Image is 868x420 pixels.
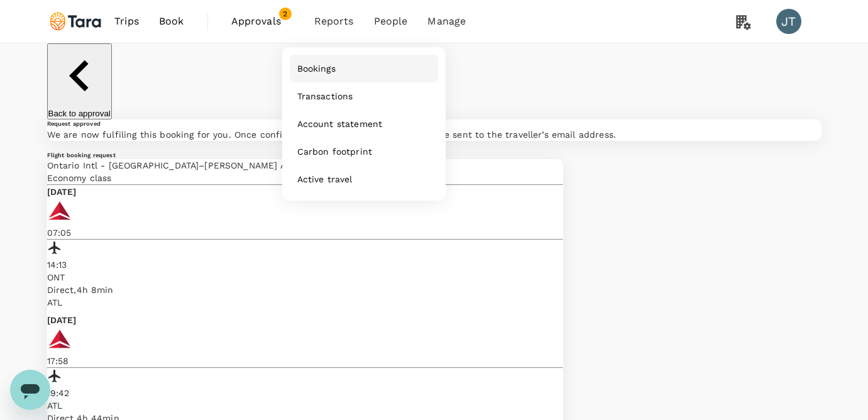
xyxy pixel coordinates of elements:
[47,185,563,198] p: [DATE]
[47,271,563,284] p: ONT
[297,118,383,130] span: Account statement
[47,43,112,119] button: Back to approval
[47,128,821,141] p: We are now fulfiling this booking for you. Once confirmed, an invoice and itinerary will be sent ...
[374,14,408,29] span: People
[290,110,438,138] a: Account statement
[231,14,294,29] span: Approvals
[114,14,139,29] span: Trips
[290,82,438,110] a: Transactions
[10,370,50,410] iframe: Button to launch messaging window
[290,55,438,82] a: Bookings
[776,9,801,34] div: JT
[427,14,466,29] span: Manage
[47,399,563,412] p: ATL
[47,355,563,367] p: 17:58
[47,284,563,296] div: Direct , 4h 8min
[297,173,353,185] span: Active travel
[47,172,563,184] p: Economy class
[297,145,372,158] span: Carbon footprint
[297,62,336,75] span: Bookings
[48,109,111,118] p: Back to approval
[47,226,563,239] p: 07:05
[279,8,292,20] span: 2
[290,165,438,193] a: Active travel
[297,90,353,102] span: Transactions
[47,258,563,271] p: 14:13
[47,119,821,128] h6: Request approved
[47,159,563,172] p: Ontario Intl - [GEOGRAPHIC_DATA]–[PERSON_NAME] Atlanta Intl (Return)
[314,14,354,29] span: Reports
[47,198,72,223] img: DL
[290,138,438,165] a: Carbon footprint
[47,296,563,309] p: ATL
[47,151,563,159] h6: Flight booking request
[159,14,184,29] span: Book
[47,8,105,35] img: Tara Climate Ltd
[47,326,72,351] img: DL
[47,314,563,326] p: [DATE]
[47,387,563,399] p: 19:42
